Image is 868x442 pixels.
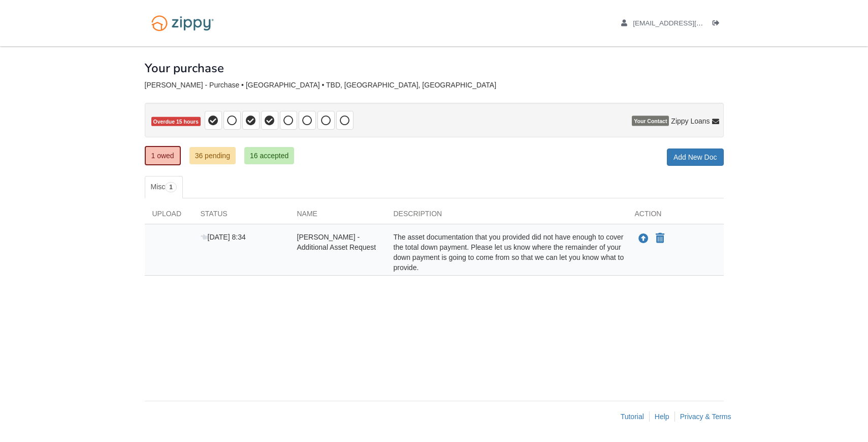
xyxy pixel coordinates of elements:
a: 16 accepted [244,147,294,164]
a: 36 pending [189,147,236,164]
span: Your Contact [632,116,669,126]
span: Overdue 15 hours [151,117,201,127]
a: Misc [145,176,183,198]
span: [PERSON_NAME] - Additional Asset Request [297,233,376,251]
button: Declare Donald Arvizu - Additional Asset Request not applicable [655,232,665,245]
div: Upload [145,209,193,224]
a: 1 owed [145,146,181,165]
img: Logo [145,10,220,36]
span: 1 [165,182,177,192]
a: Help [655,412,669,421]
span: Zippy Loans [671,116,710,126]
span: [DATE] 8:34 [201,233,246,241]
div: Description [386,209,627,224]
a: Log out [713,19,724,30]
button: Upload Donald Arvizu - Additional Asset Request [637,232,650,245]
div: Status [193,209,290,224]
div: The asset documentation that you provided did not have enough to cover the total down payment. Pl... [386,232,627,273]
a: Privacy & Terms [680,412,731,421]
a: Tutorial [621,412,644,421]
a: edit profile [621,19,750,30]
div: Action [627,209,724,224]
div: Name [290,209,386,224]
a: Add New Doc [667,149,724,166]
h1: Your purchase [145,62,224,75]
span: arvizuteacher01@gmail.com [633,19,749,27]
div: [PERSON_NAME] - Purchase • [GEOGRAPHIC_DATA] • TBD, [GEOGRAPHIC_DATA], [GEOGRAPHIC_DATA] [145,81,724,90]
